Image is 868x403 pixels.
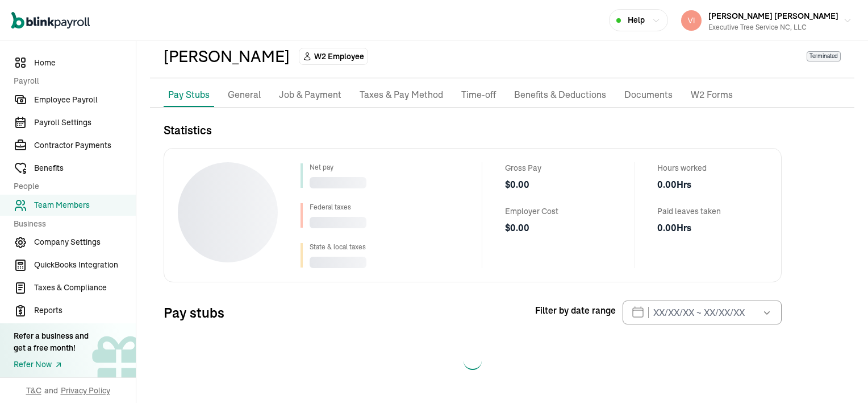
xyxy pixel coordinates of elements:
button: [PERSON_NAME] [PERSON_NAME]Executive Tree Service NC, LLC [677,6,857,35]
p: Job & Payment [279,88,341,102]
a: Refer Now [14,359,89,371]
div: Federal taxes [310,202,366,212]
span: Gross Pay [505,162,558,174]
div: Executive Tree Service NC, LLC [708,22,838,32]
span: Paid leaves taken [657,205,721,217]
h3: Pay stubs [164,303,224,322]
span: Employee Payroll [34,94,136,106]
div: Net pay [310,162,366,172]
p: Documents [624,88,673,102]
p: Taxes & Pay Method [360,88,443,102]
span: Privacy Policy [61,385,110,396]
span: Benefits [34,162,136,174]
span: Contractor Payments [34,139,136,151]
span: Home [34,57,136,69]
nav: Global [11,4,90,37]
span: Reports [34,305,136,316]
span: [PERSON_NAME] [PERSON_NAME] [708,11,838,21]
span: Employer Cost [505,205,558,217]
p: General [228,88,261,102]
p: Benefits & Deductions [514,88,606,102]
span: $ 0.00 [505,178,558,192]
h3: Statistics [164,122,782,139]
span: Payroll Settings [34,117,136,129]
p: W2 Forms [691,88,733,102]
span: Filter by date range [535,303,616,317]
div: Refer a business and get a free month! [14,330,89,354]
span: Payroll [14,75,129,87]
input: XX/XX/XX ~ XX/XX/XX [623,301,782,324]
span: Help [628,14,645,26]
div: [PERSON_NAME] [164,44,290,68]
button: Help [609,9,668,31]
span: 0.00 Hrs [657,221,721,235]
p: Pay Stubs [168,88,210,101]
span: W2 Employee [314,51,364,62]
span: Company Settings [34,236,136,248]
span: Terminated [807,51,841,61]
span: Team Members [34,199,136,211]
span: QuickBooks Integration [34,259,136,271]
span: Hours worked [657,162,721,174]
p: Time-off [461,88,496,102]
span: T&C [26,385,41,396]
div: State & local taxes [310,242,366,252]
span: $ 0.00 [505,221,558,235]
span: Taxes & Compliance [34,282,136,294]
span: Business [14,218,129,230]
span: People [14,180,129,192]
iframe: Chat Widget [811,348,868,403]
span: 0.00 Hrs [657,178,721,192]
